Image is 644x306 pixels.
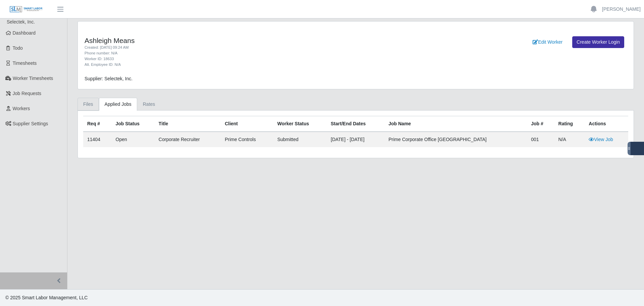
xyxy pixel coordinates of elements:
td: Open [112,132,155,147]
span: Supplier: Selectek, Inc. [85,76,132,81]
span: © 2025 Smart Labor Management, LLC [5,295,88,300]
div: Phone number: N/A [85,50,397,56]
th: Req # [83,116,112,132]
span: Selectek, Inc. [7,19,35,25]
a: Create Worker Login [572,36,624,48]
th: Rating [554,116,585,132]
span: Workers [13,106,30,111]
img: SLM Logo [9,6,43,13]
a: Edit Worker [528,36,567,48]
a: View Job [589,137,613,142]
span: Supplier Settings [13,121,48,126]
span: Todo [13,45,23,51]
th: Title [155,116,221,132]
th: Actions [585,116,628,132]
div: Alt. Employee ID: N/A [85,62,397,68]
td: submitted [273,132,327,147]
th: Job Name [384,116,527,132]
th: Job # [527,116,554,132]
span: Worker Timesheets [13,76,53,81]
a: Files [77,98,99,111]
td: 001 [527,132,554,147]
a: Applied Jobs [99,98,137,111]
td: [DATE] - [DATE] [327,132,384,147]
th: Job Status [112,116,155,132]
th: Client [221,116,273,132]
span: Dashboard [13,30,36,36]
h4: Ashleigh Means [85,36,397,45]
span: Timesheets [13,60,37,66]
th: Start/End Dates [327,116,384,132]
a: Rates [137,98,161,111]
span: Job Requests [13,91,42,96]
div: Worker ID: 18633 [85,56,397,62]
a: [PERSON_NAME] [602,6,641,13]
td: N/A [554,132,585,147]
td: Prime Controls [221,132,273,147]
th: Worker Status [273,116,327,132]
td: Corporate Recruiter [155,132,221,147]
td: 11404 [83,132,112,147]
div: Created: [DATE] 09:24 AM [85,45,397,50]
td: Prime Corporate Office [GEOGRAPHIC_DATA] [384,132,527,147]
